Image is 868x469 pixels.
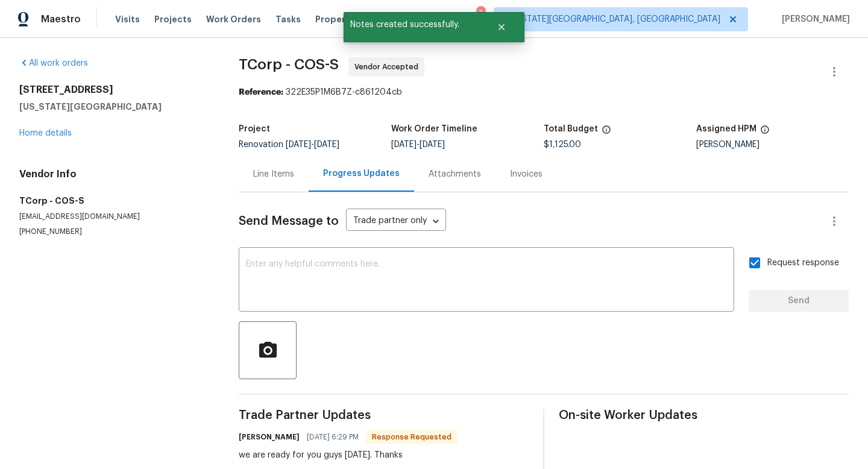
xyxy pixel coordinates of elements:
[206,13,261,25] span: Work Orders
[253,168,294,180] div: Line Items
[239,449,458,461] div: we are ready for you guys [DATE]. Thanks
[275,15,301,24] span: Tasks
[239,140,339,149] span: Renovation
[391,140,445,149] span: -
[504,13,720,25] span: [US_STATE][GEOGRAPHIC_DATA], [GEOGRAPHIC_DATA]
[602,125,611,140] span: The total cost of line items that have been proposed by Opendoor. This sum includes line items th...
[19,84,210,96] h2: [STREET_ADDRESS]
[344,12,482,37] span: Notes created successfully.
[239,86,849,98] div: 322E35P1M6B7Z-c861204cb
[19,101,210,113] h5: [US_STATE][GEOGRAPHIC_DATA]
[239,88,283,96] b: Reference:
[154,13,192,25] span: Projects
[239,125,270,133] h5: Project
[286,140,311,149] span: [DATE]
[696,140,849,149] div: [PERSON_NAME]
[239,409,529,421] span: Trade Partner Updates
[354,61,423,73] span: Vendor Accepted
[544,125,598,133] h5: Total Budget
[19,212,210,222] p: [EMAIL_ADDRESS][DOMAIN_NAME]
[115,13,140,25] span: Visits
[391,140,417,149] span: [DATE]
[239,431,300,443] h6: [PERSON_NAME]
[19,227,210,237] p: [PHONE_NUMBER]
[19,168,210,180] h4: Vendor Info
[476,7,485,19] div: 7
[19,129,72,137] a: Home details
[19,59,88,68] a: All work orders
[760,125,770,140] span: The hpm assigned to this work order.
[482,15,521,39] button: Close
[696,125,756,133] h5: Assigned HPM
[391,125,477,133] h5: Work Order Timeline
[367,431,456,443] span: Response Requested
[420,140,445,149] span: [DATE]
[239,215,339,227] span: Send Message to
[314,140,339,149] span: [DATE]
[19,195,210,207] h5: TCorp - COS-S
[559,409,849,421] span: On-site Worker Updates
[346,212,446,231] div: Trade partner only
[41,13,81,25] span: Maestro
[239,57,339,72] span: TCorp - COS-S
[767,257,839,269] span: Request response
[510,168,542,180] div: Invoices
[544,140,581,149] span: $1,125.00
[307,431,359,443] span: [DATE] 6:29 PM
[323,168,400,180] div: Progress Updates
[777,13,850,25] span: [PERSON_NAME]
[286,140,339,149] span: -
[429,168,481,180] div: Attachments
[315,13,362,25] span: Properties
